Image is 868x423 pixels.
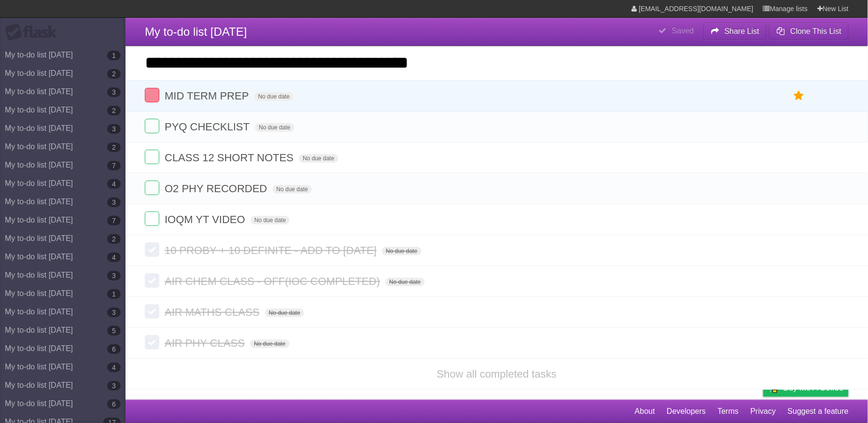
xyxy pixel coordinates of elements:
[273,185,312,194] span: No due date
[107,344,121,354] b: 6
[107,289,121,299] b: 1
[165,183,269,195] span: O2 PHY RECORDED
[165,275,382,287] span: AIR CHEM CLASS - OFF(IOC COMPLETED)
[672,27,694,35] b: Saved
[165,90,251,102] span: MID TERM PREP
[107,69,121,79] b: 2
[251,216,290,225] span: No due date
[165,306,262,318] span: AIR MATHS CLASS
[145,181,159,195] label: Done
[145,88,159,102] label: Done
[718,402,739,421] a: Terms
[769,23,849,40] button: Clone This List
[250,339,289,348] span: No due date
[635,402,655,421] a: About
[667,402,706,421] a: Developers
[784,380,844,396] span: Buy me a coffee
[382,247,421,255] span: No due date
[107,399,121,409] b: 6
[107,234,121,244] b: 2
[265,309,304,317] span: No due date
[107,87,121,97] b: 3
[165,337,247,349] span: AIR PHY CLASS
[385,278,424,286] span: No due date
[165,213,248,226] span: IOQM YT VIDEO
[254,92,294,101] span: No due date
[107,271,121,281] b: 3
[107,51,121,60] b: 1
[107,161,121,170] b: 7
[145,242,159,257] label: Done
[165,244,379,256] span: 10 PROBY + 10 DEFINITE - ADD TO [DATE]
[790,88,808,104] label: Star task
[788,402,849,421] a: Suggest a feature
[107,326,121,336] b: 5
[751,402,776,421] a: Privacy
[145,211,159,226] label: Done
[107,308,121,317] b: 3
[165,121,252,133] span: PYQ CHECKLIST
[107,363,121,372] b: 4
[725,27,759,35] b: Share List
[145,335,159,350] label: Done
[790,27,841,35] b: Clone This List
[145,25,247,38] span: My to-do list [DATE]
[165,152,296,164] span: CLASS 12 SHORT NOTES
[703,23,767,40] button: Share List
[437,368,557,380] a: Show all completed tasks
[107,197,121,207] b: 3
[5,24,63,41] div: Flask
[255,123,294,132] span: No due date
[107,106,121,115] b: 2
[107,124,121,134] b: 3
[107,381,121,391] b: 3
[145,304,159,319] label: Done
[145,119,159,133] label: Done
[107,253,121,262] b: 4
[107,216,121,226] b: 7
[107,142,121,152] b: 2
[145,273,159,288] label: Done
[145,150,159,164] label: Done
[107,179,121,189] b: 4
[299,154,338,163] span: No due date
